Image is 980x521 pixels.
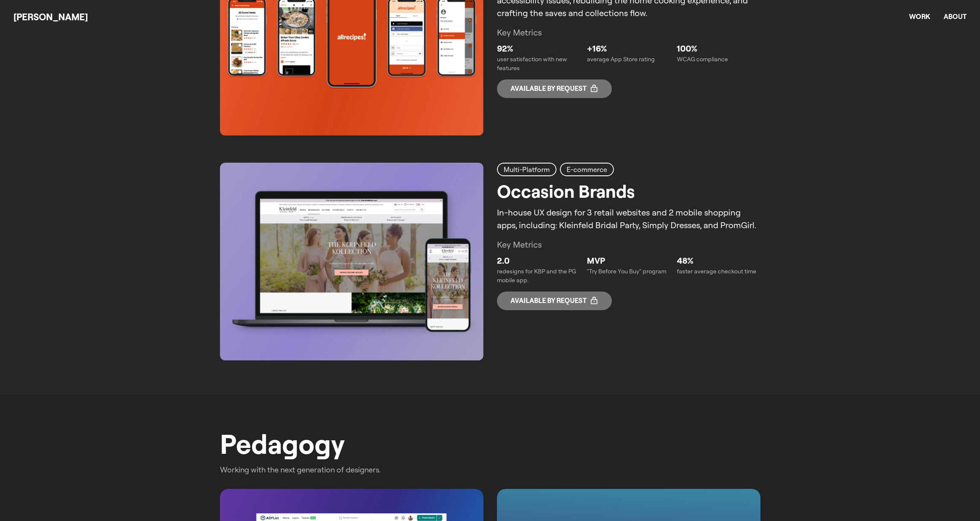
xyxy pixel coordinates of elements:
[677,42,760,55] p: 100%
[510,85,586,93] p: Available by request
[587,254,670,267] p: MVP
[14,11,88,23] a: [PERSON_NAME]
[677,254,760,267] p: 48%
[497,254,580,267] p: 2.0
[587,267,670,276] p: "Try Before You Buy" program
[497,206,760,232] p: In-house UX design for 3 retail websites and 2 mobile shopping apps, including: Kleinfeld Bridal ...
[510,297,586,305] p: Available by request
[677,267,760,276] p: faster average checkout time
[220,428,345,461] h2: Pedagogy
[497,292,612,310] span: Available by request
[567,164,607,175] h2: E-commerce
[220,464,490,475] p: Working with the next generation of designers.
[497,79,612,98] span: Available by request
[504,164,550,175] h2: Multi-Platform
[587,42,670,55] p: +16%
[497,178,635,205] h2: Occasion Brands
[944,12,966,21] a: About
[497,42,580,55] p: 92%
[497,55,580,73] p: user satisfaction with new features
[587,55,670,64] p: average App Store rating
[909,12,930,21] a: Work
[497,238,760,251] p: Key Metrics
[677,55,760,64] p: WCAG compliance
[497,267,580,285] p: redesigns for KBP and the PG mobile app.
